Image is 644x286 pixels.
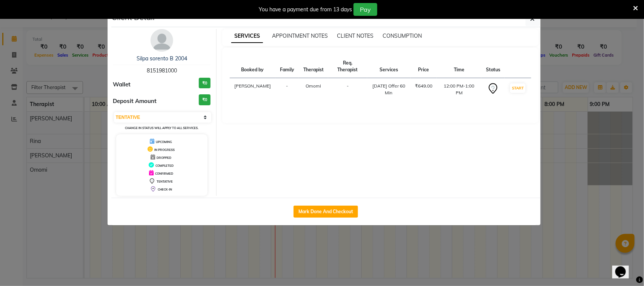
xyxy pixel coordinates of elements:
span: IN PROGRESS [154,148,175,152]
span: Wallet [113,80,131,89]
button: Mark Done And Checkout [294,206,358,218]
h3: ₹0 [199,94,211,105]
td: - [328,78,367,101]
td: - [275,78,299,101]
button: Pay [354,3,377,16]
small: Change in status will apply to all services. [125,126,198,130]
span: SERVICES [231,29,263,43]
th: Therapist [299,55,328,78]
span: DROPPED [157,156,171,160]
td: [PERSON_NAME] [230,78,275,101]
span: UPCOMING [156,140,172,144]
th: Price [410,55,437,78]
span: TENTATIVE [157,180,173,183]
button: START [510,83,526,93]
span: COMPLETED [155,164,174,168]
th: Booked by [230,55,275,78]
h3: ₹0 [199,78,211,89]
th: Services [367,55,410,78]
span: Deposit Amount [113,97,157,106]
span: CLIENT NOTES [337,32,373,39]
iframe: chat widget [612,256,636,278]
span: APPOINTMENT NOTES [272,32,328,39]
span: CONSUMPTION [383,32,422,39]
span: Omomi [306,83,321,89]
a: Silpa sorento B 2004 [137,55,187,62]
th: Time [437,55,481,78]
td: 12:00 PM-1:00 PM [437,78,481,101]
div: You have a payment due from 13 days [259,6,352,14]
th: Status [481,55,505,78]
span: 8151981000 [147,67,177,74]
div: ₹649.00 [415,83,432,89]
div: [DATE] Offer 60 Min [372,83,406,96]
th: Family [275,55,299,78]
span: CONFIRMED [155,172,173,175]
th: Req. Therapist [328,55,367,78]
img: avatar [151,29,173,52]
span: CHECK-IN [158,188,172,191]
